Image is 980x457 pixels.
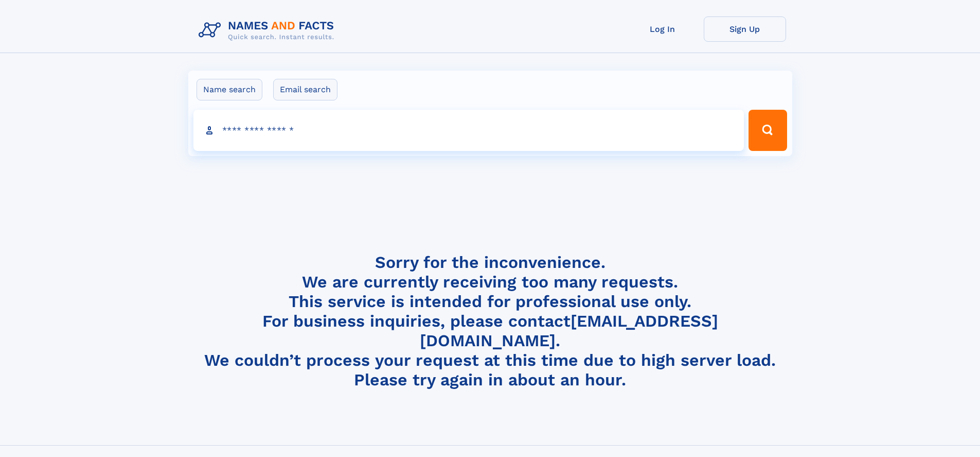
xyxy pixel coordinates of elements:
[749,110,787,151] button: Search Button
[273,79,337,100] label: Email search
[194,252,786,390] h4: Sorry for the inconvenience. We are currently receiving too many requests. This service is intend...
[621,16,704,42] a: Log In
[194,16,343,44] img: Logo Names and Facts
[420,311,718,350] a: [EMAIL_ADDRESS][DOMAIN_NAME]
[704,16,786,42] a: Sign Up
[193,110,744,151] input: search input
[197,79,262,100] label: Name search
